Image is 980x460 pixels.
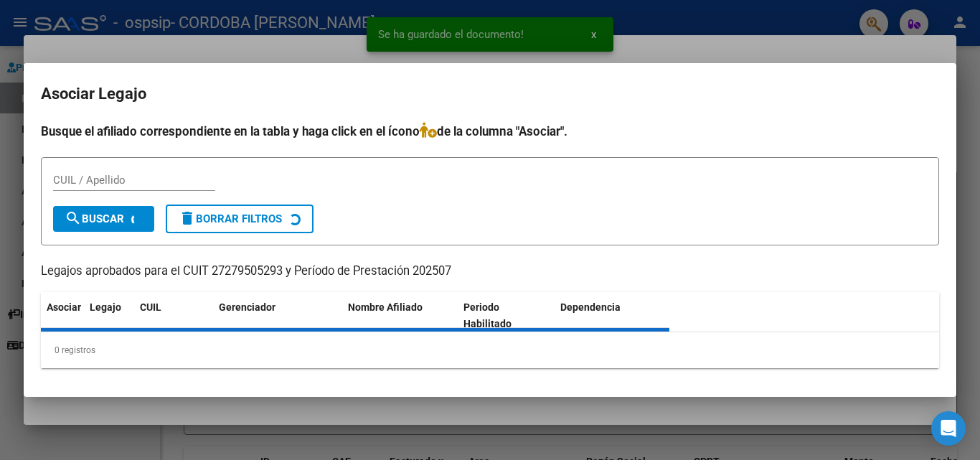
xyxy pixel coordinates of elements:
[41,263,939,281] p: Legajos aprobados para el CUIT 27279505293 y Período de Prestación 202507
[41,292,84,339] datatable-header-cell: Asociar
[931,411,966,446] div: Open Intercom Messenger
[213,292,342,339] datatable-header-cell: Gerenciador
[90,301,121,313] span: Legajo
[41,332,939,368] div: 0 registros
[140,301,161,313] span: CUIL
[342,292,458,339] datatable-header-cell: Nombre Afiliado
[84,292,134,339] datatable-header-cell: Legajo
[53,206,154,232] button: Buscar
[41,80,939,108] h2: Asociar Legajo
[65,210,82,227] mat-icon: search
[458,292,555,339] datatable-header-cell: Periodo Habilitado
[47,301,81,313] span: Asociar
[41,122,939,141] h4: Busque el afiliado correspondiente en la tabla y haga click en el ícono de la columna "Asociar".
[219,301,275,313] span: Gerenciador
[555,292,670,339] datatable-header-cell: Dependencia
[179,210,196,227] mat-icon: delete
[179,212,282,225] span: Borrar Filtros
[65,212,124,225] span: Buscar
[560,301,621,313] span: Dependencia
[348,301,423,313] span: Nombre Afiliado
[166,205,314,233] button: Borrar Filtros
[463,301,512,329] span: Periodo Habilitado
[134,292,213,339] datatable-header-cell: CUIL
